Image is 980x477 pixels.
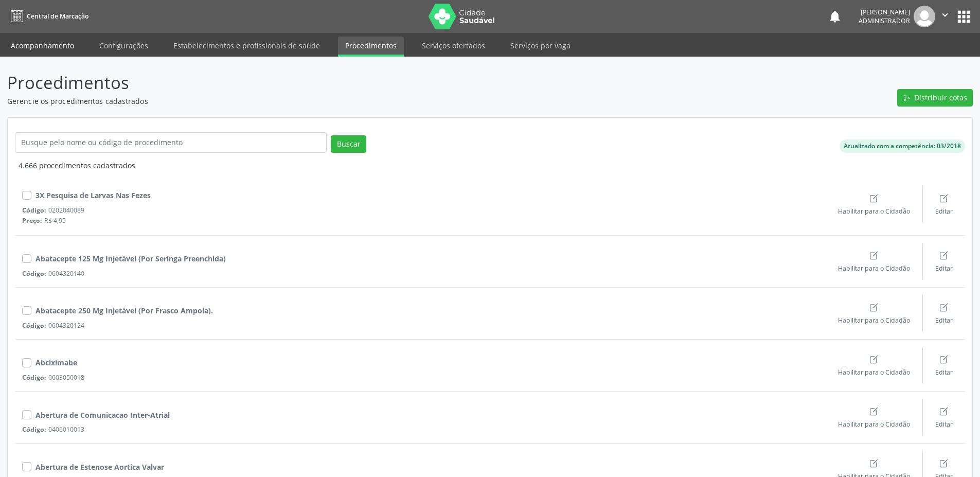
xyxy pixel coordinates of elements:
[44,216,66,225] span: R$ 4,95
[838,368,910,377] span: Habilitar para o Cidadão
[7,70,683,96] p: Procedimentos
[869,458,879,468] ion-icon: create outline
[914,92,967,103] span: Distribuir cotas
[7,96,683,107] p: Gerencie os procedimentos cadastrados
[415,37,492,55] a: Serviços ofertados
[859,8,910,16] div: [PERSON_NAME]
[7,8,88,25] a: Central de Marcação
[35,253,226,264] div: Abatacepte 125 Mg Injetável (Por Seringa Preenchida)
[338,37,404,57] a: Procedimentos
[859,16,910,25] span: Administrador
[22,373,46,382] span: Código:
[22,269,46,278] span: Código:
[955,8,973,26] button: apps
[838,207,910,216] span: Habilitar para o Cidadão
[939,250,949,260] ion-icon: create outline
[22,425,46,434] span: Código:
[35,410,170,420] div: Abertura de Comunicacao Inter-Atrial
[4,37,81,55] a: Acompanhamento
[869,302,879,312] ion-icon: create outline
[939,302,949,312] ion-icon: create outline
[27,12,88,21] span: Central de Marcação
[935,207,953,216] span: Editar
[869,193,879,203] ion-icon: create outline
[939,354,949,364] ion-icon: create outline
[22,216,42,225] span: Preço:
[903,94,911,101] ion-icon: git merge outline
[22,206,826,215] div: 0202040089
[838,420,910,429] span: Habilitar para o Cidadão
[35,190,151,201] div: 3X Pesquisa de Larvas Nas Fezes
[35,305,213,316] div: Abatacepte 250 Mg Injetável (Por Frasco Ampola).
[35,357,77,368] div: Abciximabe
[869,250,879,260] ion-icon: create outline
[15,132,327,153] input: Busque pelo nome ou código de procedimento
[92,37,155,55] a: Configurações
[897,89,973,107] button: git merge outline Distribuir cotas
[22,321,46,330] span: Código:
[22,373,826,382] div: 0603050018
[22,206,46,215] span: Código:
[935,316,953,325] span: Editar
[869,354,879,364] ion-icon: create outline
[331,135,366,153] button: Buscar
[35,462,164,472] div: Abertura de Estenose Aortica Valvar
[914,6,935,27] img: img
[935,420,953,429] span: Editar
[828,9,842,24] button: notifications
[22,269,826,278] div: 0604320140
[939,406,949,416] ion-icon: create outline
[869,406,879,416] ion-icon: create outline
[838,316,910,325] span: Habilitar para o Cidadão
[939,193,949,203] ion-icon: create outline
[844,142,961,151] div: Atualizado com a competência: 03/2018
[22,321,826,330] div: 0604320124
[19,160,965,171] div: 4.666 procedimentos cadastrados
[935,6,955,27] button: 
[22,425,826,434] div: 0406010013
[935,368,953,377] span: Editar
[939,9,951,21] i: 
[838,264,910,273] span: Habilitar para o Cidadão
[166,37,327,55] a: Estabelecimentos e profissionais de saúde
[503,37,578,55] a: Serviços por vaga
[939,458,949,468] ion-icon: create outline
[935,264,953,273] span: Editar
